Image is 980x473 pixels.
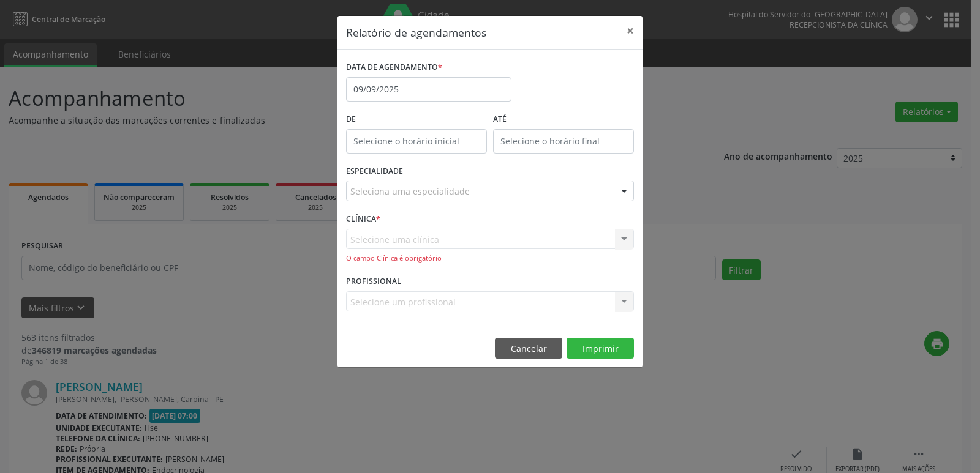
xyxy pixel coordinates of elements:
[346,272,401,291] label: PROFISSIONAL
[346,129,487,154] input: Selecione o horário inicial
[346,210,380,229] label: CLÍNICA
[493,110,634,129] label: ATÉ
[346,110,487,129] label: De
[346,162,403,181] label: ESPECIALIDADE
[495,338,562,359] button: Cancelar
[493,129,634,154] input: Selecione o horário final
[346,24,486,40] h5: Relatório de agendamentos
[350,185,470,198] span: Seleciona uma especialidade
[346,58,442,77] label: DATA DE AGENDAMENTO
[346,253,634,264] div: O campo Clínica é obrigatório
[567,338,634,359] button: Imprimir
[618,16,643,46] button: Close
[346,77,511,102] input: Selecione uma data ou intervalo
